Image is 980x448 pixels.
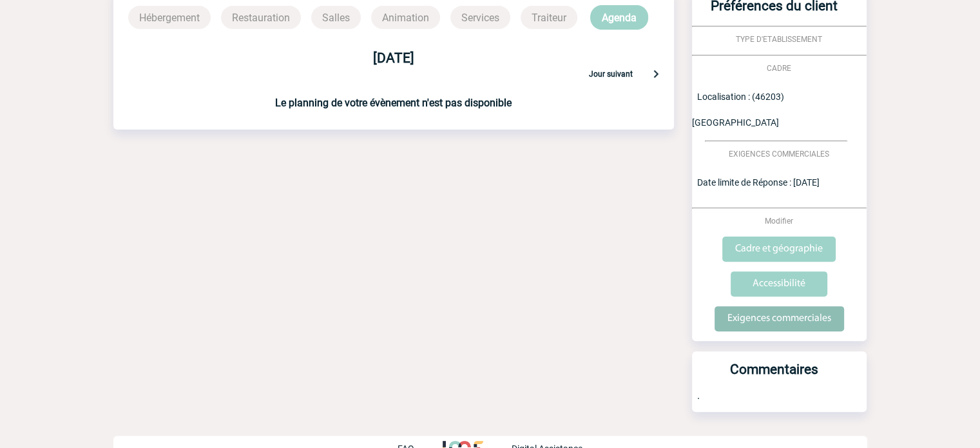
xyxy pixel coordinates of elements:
span: EXIGENCES COMMERCIALES [729,150,829,159]
span: TYPE D'ETABLISSEMENT [736,35,822,44]
input: Accessibilité [731,271,827,297]
input: Exigences commerciales [715,306,844,331]
p: Animation [371,6,440,29]
h3: Le planning de votre évènement n'est pas disponible [113,97,674,109]
b: [DATE] [373,50,414,66]
p: Restauration [221,6,301,29]
span: Localisation : (46203) [GEOGRAPHIC_DATA] [692,92,784,128]
span: CADRE [767,64,791,73]
p: Salles [311,6,361,29]
p: Jour suivant [589,70,633,81]
img: keyboard-arrow-right-24-px.png [648,66,664,81]
p: Hébergement [128,6,211,29]
span: Modifier [765,217,793,226]
h3: Commentaires [697,362,851,389]
p: Agenda [590,5,648,30]
p: . [692,389,867,412]
p: Traiteur [521,6,577,29]
span: Date limite de Réponse : [DATE] [697,177,820,188]
p: Services [450,6,510,29]
input: Cadre et géographie [722,237,836,262]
